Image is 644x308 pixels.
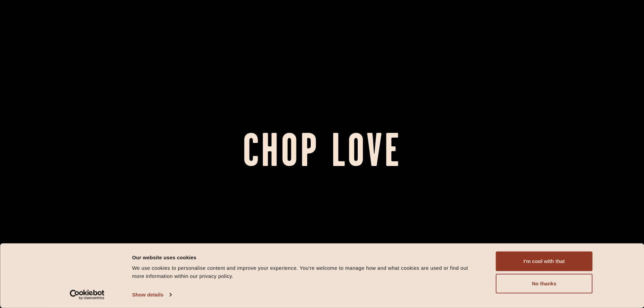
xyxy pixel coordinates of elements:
[496,274,593,293] button: No thanks
[496,252,593,271] button: I'm cool with that
[132,264,481,280] div: We use cookies to personalise content and improve your experience. You're welcome to manage how a...
[132,290,171,300] a: Show details
[57,290,117,300] a: Usercentrics Cookiebot - opens in a new window
[132,253,481,261] div: Our website uses cookies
